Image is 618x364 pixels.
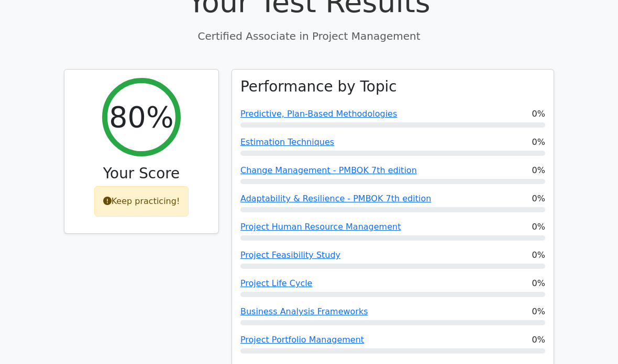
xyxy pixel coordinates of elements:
[532,249,545,262] span: 0%
[532,108,545,121] span: 0%
[240,335,364,345] a: Project Portfolio Management
[240,279,312,289] a: Project Life Cycle
[532,193,545,206] span: 0%
[532,278,545,290] span: 0%
[240,109,397,119] a: Predictive, Plan-Based Methodologies
[240,251,340,260] a: Project Feasibility Study
[240,166,417,176] a: Change Management - PMBOK 7th edition
[94,187,189,217] div: Keep practicing!
[240,194,431,204] a: Adaptability & Resilience - PMBOK 7th edition
[532,306,545,318] span: 0%
[64,29,554,44] p: Certified Associate in Project Management
[532,136,545,149] span: 0%
[109,100,173,135] h2: 80%
[240,78,397,96] h3: Performance by Topic
[532,165,545,177] span: 0%
[73,165,210,183] h3: Your Score
[532,334,545,347] span: 0%
[532,221,545,234] span: 0%
[240,138,334,147] a: Estimation Techniques
[240,222,401,232] a: Project Human Resource Management
[240,307,368,317] a: Business Analysis Frameworks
